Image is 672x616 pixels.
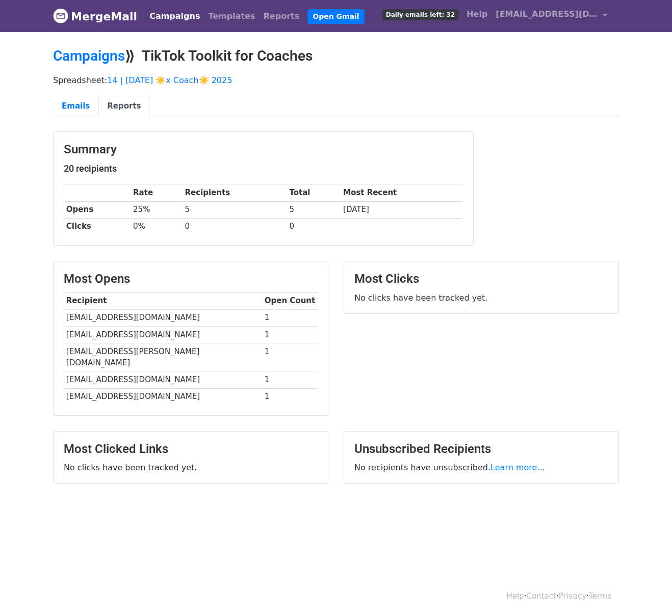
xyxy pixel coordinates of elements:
p: No clicks have been tracked yet. [64,462,318,473]
td: [DATE] [341,201,463,218]
td: 5 [287,201,341,218]
a: Emails [53,96,98,117]
a: Help [507,592,524,601]
td: 0 [287,218,341,235]
td: [EMAIL_ADDRESS][DOMAIN_NAME] [64,309,262,326]
a: Reports [260,6,304,26]
a: Daily emails left: 32 [378,4,462,24]
a: Terms [589,592,611,601]
a: Learn more... [490,463,545,472]
p: No recipients have unsubscribed. [354,462,608,473]
td: [EMAIL_ADDRESS][DOMAIN_NAME] [64,371,262,388]
th: Most Recent [341,184,463,201]
a: Campaigns [53,47,125,64]
th: Clicks [64,218,131,235]
a: 14 | [DATE] ☀️x Coach☀️ 2025 [107,75,232,85]
p: No clicks have been tracked yet. [354,292,608,303]
span: [EMAIL_ADDRESS][DOMAIN_NAME] [496,8,598,20]
h3: Summary [64,142,463,157]
a: Reports [98,96,149,117]
span: Daily emails left: 32 [382,9,458,20]
td: 0 [183,218,287,235]
a: Open Gmail [307,9,364,24]
h2: ⟫ TikTok Toolkit for Coaches [53,47,619,65]
td: 25% [131,201,183,218]
h3: Most Opens [64,272,318,286]
p: Spreadsheet: [53,75,619,86]
iframe: Chat Widget [621,567,672,616]
h3: Most Clicked Links [64,442,318,457]
h3: Unsubscribed Recipients [354,442,608,457]
th: Opens [64,201,131,218]
a: Campaigns [145,6,204,26]
a: Contact [527,592,556,601]
td: [EMAIL_ADDRESS][DOMAIN_NAME] [64,388,262,405]
td: [EMAIL_ADDRESS][DOMAIN_NAME] [64,326,262,343]
a: Templates [204,6,259,26]
td: 0% [131,218,183,235]
a: Help [462,4,492,24]
th: Recipient [64,292,262,309]
a: Privacy [559,592,586,601]
a: MergeMail [53,6,137,27]
td: 5 [183,201,287,218]
h3: Most Clicks [354,272,608,286]
td: 1 [262,326,318,343]
a: [EMAIL_ADDRESS][DOMAIN_NAME] [492,4,611,28]
td: 1 [262,309,318,326]
th: Open Count [262,292,318,309]
td: 1 [262,388,318,405]
th: Recipients [183,184,287,201]
th: Total [287,184,341,201]
td: 1 [262,371,318,388]
th: Rate [131,184,183,201]
td: [EMAIL_ADDRESS][PERSON_NAME][DOMAIN_NAME] [64,343,262,371]
h5: 20 recipients [64,163,463,174]
img: MergeMail logo [53,8,68,23]
td: 1 [262,343,318,371]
